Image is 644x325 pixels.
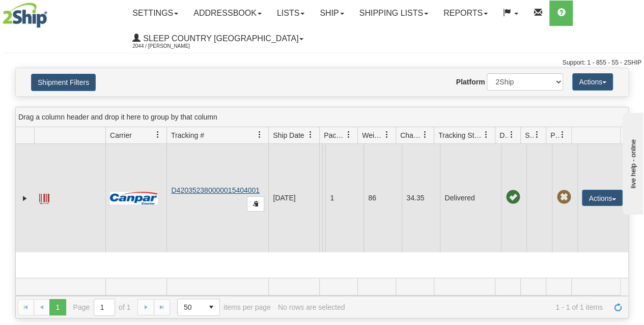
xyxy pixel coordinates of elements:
iframe: chat widget [621,110,643,214]
span: Ship Date [273,130,304,140]
a: Packages filter column settings [340,126,357,143]
a: Sleep Country [GEOGRAPHIC_DATA] 2044 / [PERSON_NAME] [125,26,311,51]
span: Delivery Status [499,130,508,140]
td: ALFRAZDAQ [PERSON_NAME] ALFRAZDAQ [PERSON_NAME] CA ON OAKVILLE L6J 6A4 [322,144,325,252]
a: Charge filter column settings [416,126,434,143]
td: 1 [325,144,363,252]
span: Tracking Status [438,130,483,140]
a: Tracking # filter column settings [251,126,268,143]
td: [DATE] [268,144,319,252]
span: Weight [362,130,383,140]
img: 14 - Canpar [110,192,158,204]
span: Pickup Status [550,130,559,140]
span: Sleep Country [GEOGRAPHIC_DATA] [141,34,298,43]
a: Carrier filter column settings [149,126,166,143]
button: Actions [572,73,613,91]
button: Actions [582,190,623,206]
span: Carrier [110,130,132,140]
input: Page 1 [94,299,115,315]
a: Addressbook [186,1,269,26]
span: Shipment Issues [525,130,534,140]
a: Tracking Status filter column settings [478,126,495,143]
td: Delivered [440,144,501,252]
img: logo2044.jpg [3,3,47,28]
span: Page sizes drop down [177,299,220,316]
span: 2044 / [PERSON_NAME] [132,41,209,51]
span: select [203,299,219,315]
a: Reports [436,1,495,26]
a: Ship Date filter column settings [302,126,319,143]
span: Tracking # [171,130,204,140]
td: 34.35 [402,144,440,252]
td: Sleep Country [GEOGRAPHIC_DATA] Shipping department [GEOGRAPHIC_DATA] [GEOGRAPHIC_DATA] Brampton ... [319,144,322,252]
span: items per page [177,299,271,316]
span: Pickup Not Assigned [556,190,571,204]
a: Refresh [610,299,626,315]
a: Ship [312,1,351,26]
a: Shipment Issues filter column settings [528,126,546,143]
span: Page 1 [49,299,66,315]
span: 50 [184,302,197,312]
div: live help - online [8,9,94,16]
a: Pickup Status filter column settings [554,126,571,143]
div: No rows are selected [278,303,345,311]
a: Expand [20,193,30,203]
span: On time [506,190,520,204]
label: Platform [456,77,485,87]
a: Lists [269,1,312,26]
a: Weight filter column settings [378,126,396,143]
div: Support: 1 - 855 - 55 - 2SHIP [3,58,641,67]
a: Shipping lists [352,1,436,26]
span: 1 - 1 of 1 items [352,303,603,311]
span: Charge [400,130,422,140]
span: Packages [324,130,345,140]
span: Page of 1 [73,299,131,316]
td: 86 [363,144,402,252]
button: Copy to clipboard [247,196,264,212]
div: grid grouping header [16,107,628,127]
button: Shipment Filters [31,74,96,91]
a: Label [39,189,49,205]
a: Settings [125,1,186,26]
a: D420352380000015404001 [171,186,260,194]
a: Delivery Status filter column settings [503,126,520,143]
